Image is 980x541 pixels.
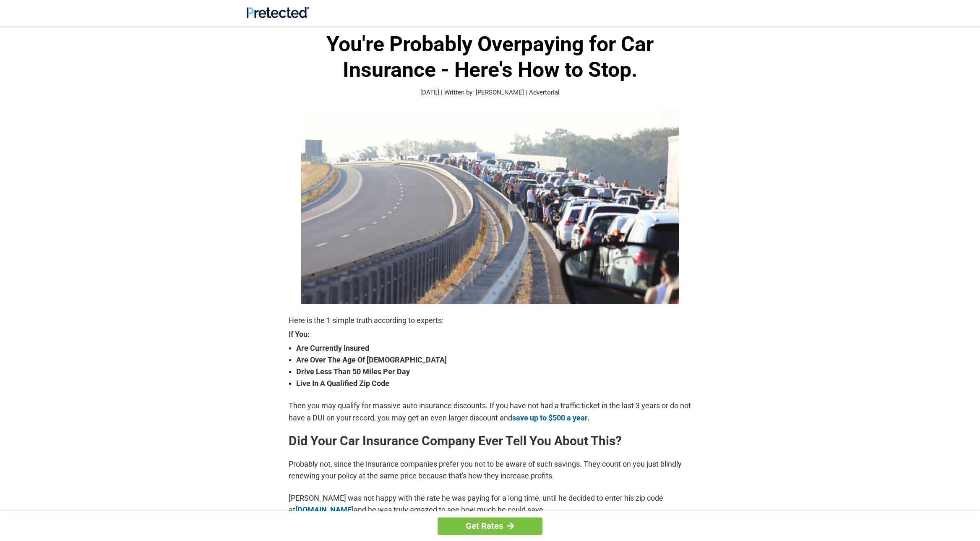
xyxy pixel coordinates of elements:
[296,378,691,389] strong: Live In A Qualified Zip Code
[296,354,691,366] strong: Are Over The Age Of [DEMOGRAPHIC_DATA]
[289,492,691,516] p: [PERSON_NAME] was not happy with the rate he was paying for a long time, until he decided to ente...
[296,342,691,354] strong: Are Currently Insured
[296,366,691,378] strong: Drive Less Than 50 Miles Per Day
[247,12,309,20] a: Site Logo
[289,458,691,482] p: Probably not, since the insurance companies prefer you not to be aware of such savings. They coun...
[247,7,309,18] img: Site Logo
[289,331,691,338] strong: If You:
[289,315,691,326] p: Here is the 1 simple truth according to experts:
[289,32,691,83] h1: You're Probably Overpaying for Car Insurance - Here's How to Stop.
[512,413,589,422] a: save up to $500 a year.
[295,505,354,514] a: [DOMAIN_NAME]
[289,434,691,448] h2: Did Your Car Insurance Company Ever Tell You About This?
[438,517,542,535] a: Get Rates
[289,400,691,423] p: Then you may qualify for massive auto insurance discounts. If you have not had a traffic ticket i...
[289,88,691,97] p: [DATE] | Written by: [PERSON_NAME] | Advertorial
